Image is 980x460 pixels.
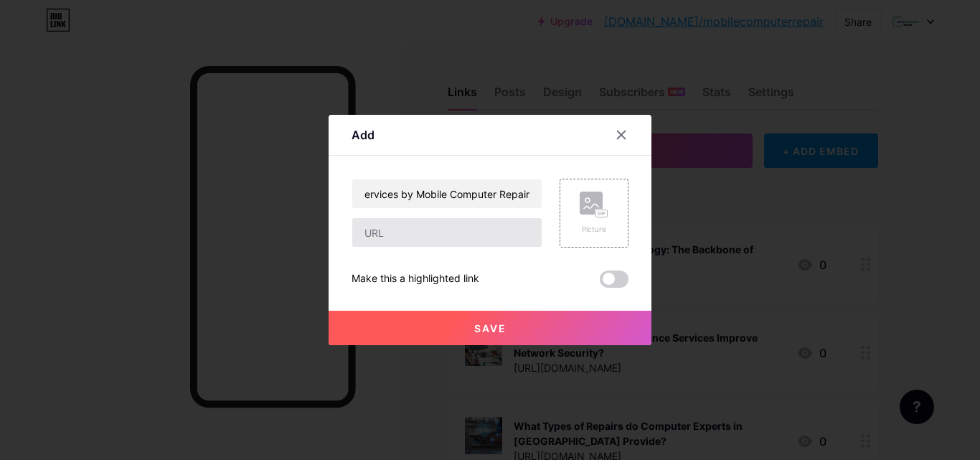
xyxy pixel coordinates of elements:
div: Make this a highlighted link [352,271,479,288]
input: URL [352,218,542,247]
div: Add [352,126,374,144]
button: Save [329,311,651,345]
input: Title [352,179,542,208]
span: Save [474,322,507,334]
div: Picture [580,224,608,235]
